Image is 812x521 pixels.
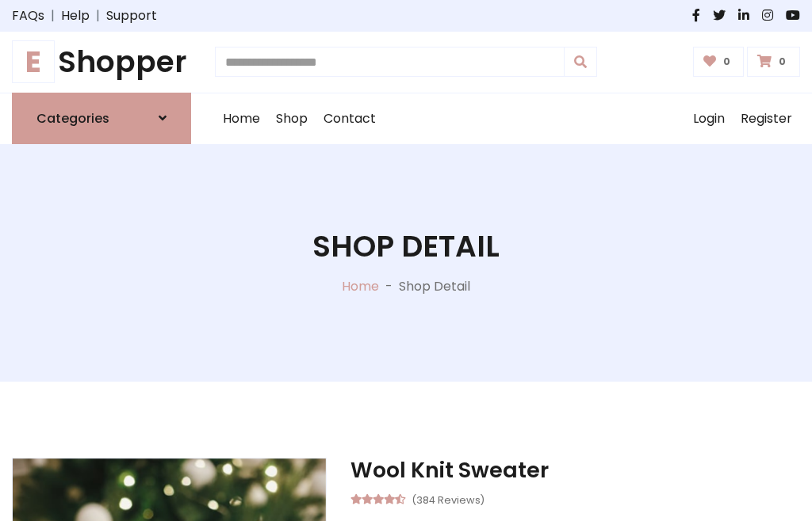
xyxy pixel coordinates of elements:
[268,93,316,144] a: Shop
[719,55,734,69] span: 0
[312,229,500,264] h1: Shop Detail
[106,6,157,25] a: Support
[342,277,379,295] a: Home
[36,111,109,126] h6: Categories
[12,44,191,80] h1: Shopper
[775,55,790,69] span: 0
[12,6,44,25] a: FAQs
[90,6,106,25] span: |
[685,93,733,144] a: Login
[12,40,55,83] span: E
[61,6,90,25] a: Help
[12,44,191,80] a: EShopper
[747,47,800,77] a: 0
[399,277,470,296] p: Shop Detail
[412,489,485,508] small: (384 Reviews)
[215,93,268,144] a: Home
[316,93,384,144] a: Contact
[12,93,191,144] a: Categories
[733,93,800,144] a: Register
[44,6,61,25] span: |
[350,458,800,483] h3: Wool Knit Sweater
[693,47,745,77] a: 0
[379,277,399,296] p: -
